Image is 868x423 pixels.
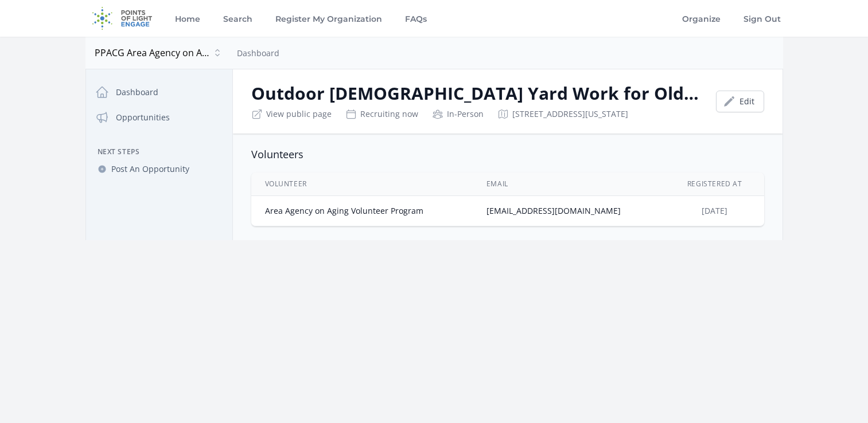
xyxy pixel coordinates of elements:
td: [DATE] [665,196,764,226]
a: Post An Opportunity [91,159,228,179]
h3: Volunteers [251,147,764,161]
td: Area Agency on Aging Volunteer Program [251,196,473,226]
div: In-Person [432,108,484,120]
div: [STREET_ADDRESS][US_STATE] [497,108,628,120]
div: Recruiting now [345,108,418,120]
h2: Outdoor [DEMOGRAPHIC_DATA] Yard Work for Older Adults! [251,83,707,104]
span: Post An Opportunity [111,163,189,175]
th: Registered At [665,173,764,196]
h3: Next Steps [91,147,228,156]
a: Edit [716,91,764,112]
td: [EMAIL_ADDRESS][DOMAIN_NAME] [473,196,665,226]
a: Dashboard [91,81,228,104]
a: Dashboard [237,48,279,58]
th: Volunteer [251,173,473,196]
a: Opportunities [91,106,228,129]
nav: Breadcrumb [237,46,279,60]
span: PPACG Area Agency on Aging [95,46,209,60]
th: Email [473,173,665,196]
a: View public page [266,108,332,120]
button: PPACG Area Agency on Aging [90,41,228,64]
